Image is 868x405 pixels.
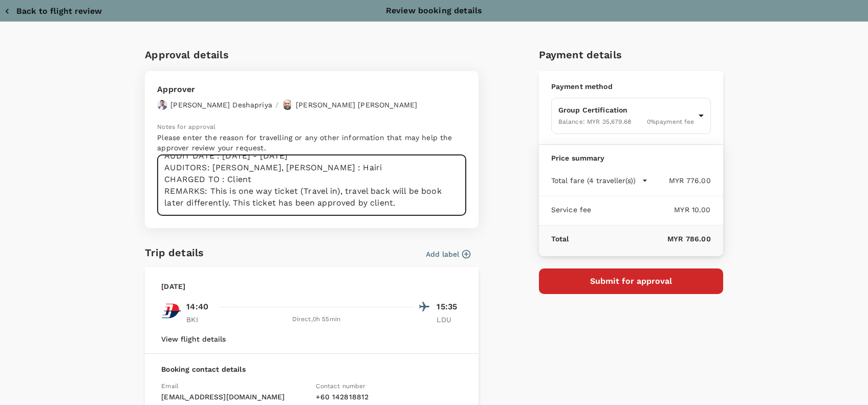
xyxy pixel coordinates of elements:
[539,47,723,63] h6: Payment details
[551,234,569,244] p: Total
[426,249,470,259] button: Add label
[161,364,462,374] p: Booking contact details
[558,105,695,115] p: Group Certification
[145,47,479,63] h6: Approval details
[157,83,417,96] p: Approver
[539,268,723,294] button: Submit for approval
[296,100,417,110] p: [PERSON_NAME] [PERSON_NAME]
[4,6,102,16] button: Back to flight review
[437,314,462,325] p: LDU
[186,301,208,313] p: 14:40
[648,175,711,186] p: MYR 776.00
[551,81,711,92] p: Payment method
[145,244,204,261] h6: Trip details
[551,153,711,163] p: Price summary
[647,118,695,125] span: 0 % payment fee
[157,122,466,132] p: Notes for approval
[316,392,462,402] p: + 60 142818812
[157,100,167,110] img: avatar-67a5bcb800f47.png
[161,281,185,291] p: [DATE]
[157,132,466,153] p: Please enter the reason for travelling or any other information that may help the approver review...
[591,205,710,215] p: MYR 10.00
[551,175,648,186] button: Total fare (4 traveller(s))
[437,301,462,313] p: 15:35
[170,100,272,110] p: [PERSON_NAME] Deshapriya
[551,98,711,134] div: Group CertificationBalance: MYR 35,679.680%payment fee
[569,234,710,244] p: MYR 786.00
[558,118,631,125] span: Balance : MYR 35,679.68
[161,335,226,343] button: View flight details
[551,175,636,186] p: Total fare (4 traveller(s))
[218,314,414,325] div: Direct , 0h 55min
[161,382,179,390] span: Email
[551,205,592,215] p: Service fee
[186,314,212,325] p: BKI
[161,392,308,402] p: [EMAIL_ADDRESS][DOMAIN_NAME]
[275,100,278,110] p: /
[283,100,293,110] img: avatar-67b4218f54620.jpeg
[161,301,182,321] img: MH
[316,382,365,390] span: Contact number
[386,5,482,17] p: Review booking details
